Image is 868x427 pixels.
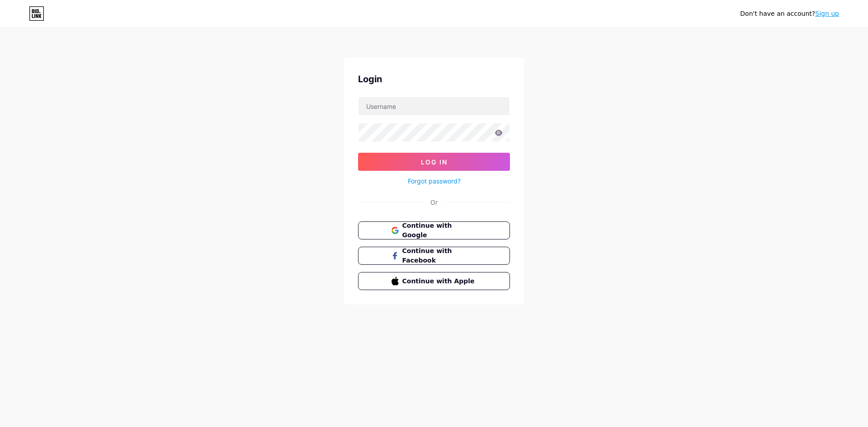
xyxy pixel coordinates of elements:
div: Or [430,197,438,207]
span: Continue with Apple [402,277,477,286]
div: Login [358,72,510,86]
input: Username [359,97,509,115]
button: Log In [358,153,510,171]
button: Continue with Facebook [358,247,510,265]
div: Don't have an account? [740,9,839,19]
a: Sign up [815,10,839,17]
button: Continue with Google [358,221,510,239]
span: Continue with Google [402,221,477,240]
button: Continue with Apple [358,272,510,290]
a: Forgot password? [408,176,461,186]
span: Log In [421,158,448,166]
span: Continue with Facebook [402,246,477,265]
